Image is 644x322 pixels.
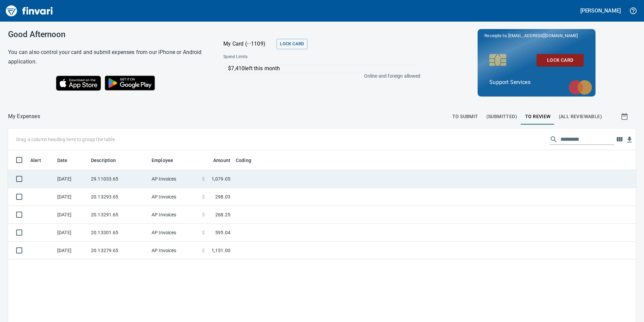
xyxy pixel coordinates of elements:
[236,156,251,164] span: Coding
[204,156,230,164] span: Amount
[91,156,116,164] span: Description
[202,193,205,200] span: $
[149,170,199,188] td: AP Invoices
[88,224,149,242] td: 20.13301.65
[16,136,115,143] p: Drag a column heading here to group the table
[57,156,76,164] span: Date
[55,170,88,188] td: [DATE]
[215,229,230,236] span: 595.04
[152,156,173,164] span: Employee
[149,242,199,260] td: AP Invoices
[277,39,307,49] button: Lock Card
[55,188,88,206] td: [DATE]
[559,112,602,121] span: (All Reviewable)
[57,156,68,164] span: Date
[88,206,149,224] td: 20.13291.65
[8,112,40,120] nav: breadcrumb
[228,64,417,73] p: $7,410 left this month
[149,224,199,242] td: AP Invoices
[218,73,420,79] p: Online and foreign allowed
[4,3,55,19] img: Finvari
[580,7,621,14] h5: [PERSON_NAME]
[223,40,274,48] p: My Card (···1109)
[202,211,205,218] span: $
[624,135,635,145] button: Download table
[202,229,205,236] span: $
[236,156,260,164] span: Coding
[8,30,206,39] h3: Good Afternoon
[614,134,624,144] button: Choose columns to display
[212,176,230,182] span: 1,079.05
[56,76,101,91] img: Download on the App Store
[202,176,205,182] span: $
[565,77,595,98] img: mastercard.svg
[149,206,199,224] td: AP Invoices
[484,32,589,39] p: Receipts to:
[525,112,551,121] span: To Review
[30,156,41,164] span: Alert
[223,54,333,60] span: Spend Limits
[202,247,205,254] span: $
[101,72,159,94] img: Get it on Google Play
[452,112,478,121] span: To Submit
[55,224,88,242] td: [DATE]
[508,32,578,39] span: [EMAIL_ADDRESS][DOMAIN_NAME]
[215,211,230,218] span: 268.25
[55,206,88,224] td: [DATE]
[542,56,578,64] span: Lock Card
[152,156,182,164] span: Employee
[614,108,636,125] button: Show transactions within a particular date range
[215,193,230,200] span: 298.03
[30,156,50,164] span: Alert
[213,156,230,164] span: Amount
[8,48,206,66] h6: You can also control your card and submit expenses from our iPhone or Android application.
[149,188,199,206] td: AP Invoices
[579,5,622,16] button: [PERSON_NAME]
[91,156,125,164] span: Description
[486,112,517,121] span: (Submitted)
[88,242,149,260] td: 20.13279.65
[55,242,88,260] td: [DATE]
[212,247,230,254] span: 1,151.00
[8,112,40,120] p: My Expenses
[88,170,149,188] td: 29.11033.65
[280,40,304,48] span: Lock Card
[489,78,584,86] p: Support Services
[537,54,584,66] button: Lock Card
[88,188,149,206] td: 20.13293.65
